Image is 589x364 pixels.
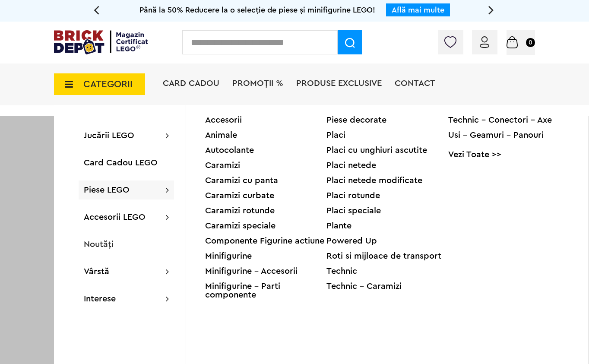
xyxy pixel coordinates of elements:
a: Jucării LEGO [84,131,134,140]
span: Până la 50% Reducere la o selecție de piese și minifigurine LEGO! [139,6,375,14]
a: Află mai multe [392,6,444,14]
span: CATEGORII [83,79,133,89]
a: Placi [326,131,448,139]
a: Accesorii [205,116,326,124]
a: Produse exclusive [296,79,382,88]
a: Usi - Geamuri - Panouri [448,131,570,139]
a: Animale [205,131,326,139]
a: Card Cadou [163,79,219,88]
small: 0 [526,38,535,47]
a: Contact [395,79,435,88]
a: Piese decorate [326,116,448,124]
a: Technic - Conectori - Axe [448,116,570,124]
a: PROMOȚII % [232,79,283,88]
